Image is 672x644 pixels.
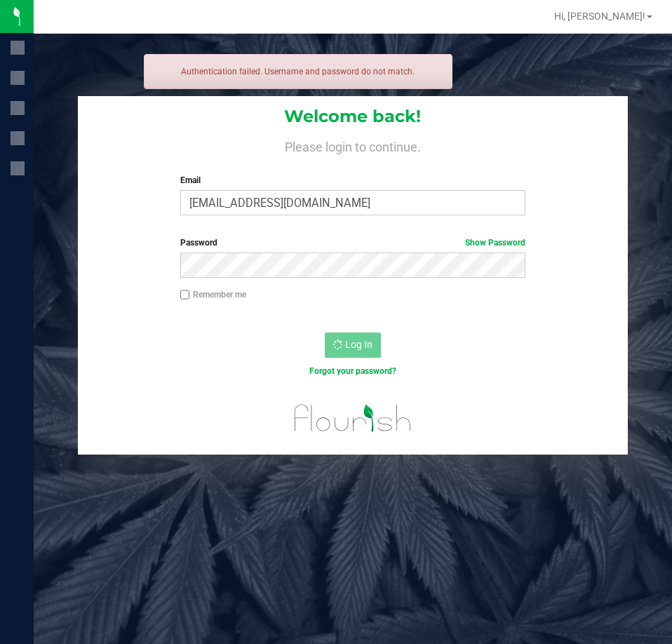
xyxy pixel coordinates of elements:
span: Log In [345,339,372,350]
label: Remember me [180,288,246,301]
h4: Please login to continue. [78,137,627,154]
button: Log In [325,333,381,358]
img: flourish_logo.svg [284,393,422,443]
input: Remember me [180,290,190,300]
label: Email [180,174,525,187]
span: Hi, [PERSON_NAME]! [554,11,645,22]
a: Forgot your password? [309,366,396,376]
div: Authentication failed. Username and password do not match. [144,54,452,89]
h1: Welcome back! [78,107,627,126]
a: Show Password [465,238,525,248]
span: Password [180,238,217,248]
